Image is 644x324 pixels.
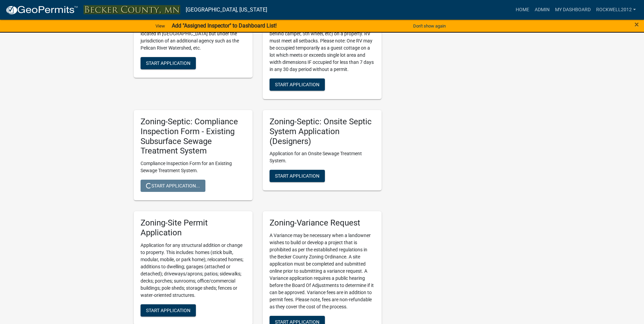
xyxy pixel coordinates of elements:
[141,160,246,174] p: Compliance Inspection Form for an Existing Sewage Treatment System.
[270,218,375,228] h5: Zoning-Variance Request
[270,78,325,91] button: Start Application
[141,117,246,156] h5: Zoning-Septic: Compliance Inspection Form - Existing Subsurface Sewage Treatment System
[141,218,246,238] h5: Zoning-Site Permit Application
[634,20,639,29] button: Close
[270,23,375,73] p: Application to place an RV (pop-up camper, pull behind camper, 5th wheel, etc) on a property. RV ...
[634,20,639,29] span: ×
[146,183,200,188] span: Start Application...
[141,304,196,317] button: Start Application
[153,20,168,32] a: View
[593,3,639,16] a: Rockwell2012
[270,232,375,310] p: A Variance may be necessary when a landowner wishes to build or develop a project that is prohibi...
[410,20,448,32] button: Don't show again
[270,170,325,182] button: Start Application
[275,173,319,179] span: Start Application
[141,180,205,192] button: Start Application...
[552,3,593,16] a: My Dashboard
[275,82,319,87] span: Start Application
[141,57,196,69] button: Start Application
[146,307,190,313] span: Start Application
[270,150,375,164] p: Application for an Onsite Sewage Treatment System.
[141,23,246,52] p: Upload a copy of permits issued for properties located in [GEOGRAPHIC_DATA] but under the jurisdi...
[146,60,190,66] span: Start Application
[513,3,532,16] a: Home
[84,5,180,14] img: Becker County, Minnesota
[186,4,267,16] a: [GEOGRAPHIC_DATA], [US_STATE]
[172,22,277,29] strong: Add "Assigned Inspector" to Dashboard List!
[270,117,375,146] h5: Zoning-Septic: Onsite Septic System Application (Designers)
[532,3,552,16] a: Admin
[141,242,246,299] p: Application for any structural addition or change to property. This includes: homes (stick built,...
